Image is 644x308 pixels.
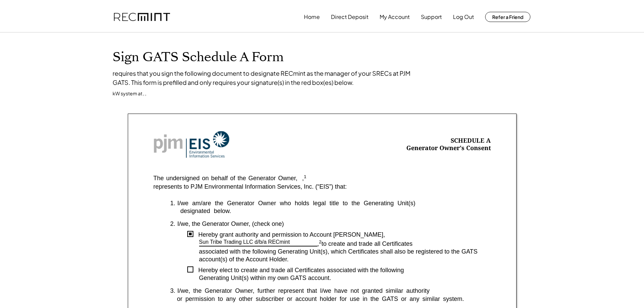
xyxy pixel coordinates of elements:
div: 2. [170,220,175,228]
div: 3. [170,287,175,295]
button: Direct Deposit [331,10,368,24]
h1: Sign GATS Schedule A Form [113,49,532,65]
button: Refer a Friend [485,12,530,22]
div: represents to PJM Environmental Information Services, Inc. (“EIS”) that: [153,183,347,191]
button: Support [421,10,442,24]
button: Log Out [453,10,474,24]
div: SCHEDULE A Generator Owner's Consent [406,137,491,152]
sup: 2 [319,239,322,244]
div: Hereby grant authority and permission to Account [PERSON_NAME], [193,231,491,239]
div: I/we, the Generator Owner, (check one) [177,220,491,228]
div: Generating Unit(s) within my own GATS account. [199,274,491,282]
div: kW system at , , [113,90,146,97]
div: I/we, the Generator Owner, further represent that I/we have not granted similar authority [177,287,491,295]
div: designated below. [170,207,491,215]
div: Hereby elect to create and trade all Certificates associated with the following [193,266,491,274]
div: The undersigned on behalf of the Generator Owner, , [153,175,307,182]
div: to create and trade all Certificates [321,240,491,248]
div: I/we am/are the Generator Owner who holds legal title to the Generating Unit(s) [177,199,491,207]
img: recmint-logotype%403x.png [114,13,170,21]
div: 1. [170,199,175,207]
sup: 1 [304,174,307,179]
div: requires that you sign the following document to designate RECmint as the manager of your SRECs a... [113,69,417,87]
div: Sun Tribe Trading LLC d/b/a RECmint [199,239,290,246]
img: Screenshot%202023-10-20%20at%209.53.17%20AM.png [153,131,230,158]
div: or permission to any other subscriber or account holder for use in the GATS or any similar system. [170,295,491,303]
div: , [317,240,322,248]
button: My Account [380,10,410,24]
button: Home [304,10,320,24]
div: associated with the following Generating Unit(s), which Certificates shall also be registered to ... [199,248,491,264]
